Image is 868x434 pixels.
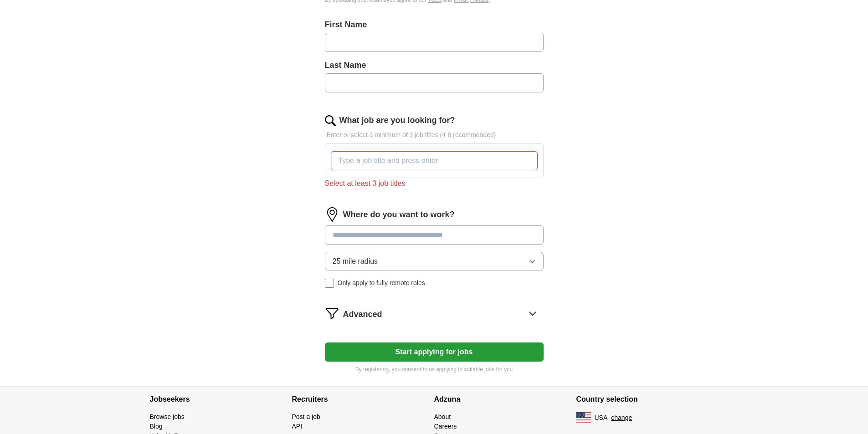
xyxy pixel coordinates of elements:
p: Enter or select a minimum of 3 job titles (4-8 recommended) [325,130,544,140]
div: Decline all [708,401,837,419]
span: Only apply to fully remote roles [338,278,425,288]
button: Start applying for jobs [325,342,544,362]
div: Show details [23,418,513,427]
button: 25 mile radius [325,252,544,271]
div: Select at least 3 job titles [325,178,544,189]
label: First Name [325,19,544,31]
label: Where do you want to work? [343,209,455,221]
div: Accept all [574,401,701,419]
a: Read more, opens a new window [484,410,513,416]
div: This website uses cookies [23,391,490,405]
span: Advanced [343,308,382,321]
p: By registering, you consent to us applying to suitable jobs for you [325,365,544,373]
span: Show details [34,420,77,426]
label: Last Name [325,59,544,71]
div: Close [854,392,861,399]
input: Type a job title and press enter [331,151,538,170]
span: 25 mile radius [333,256,378,267]
img: location.png [325,207,339,222]
label: What job are you looking for? [339,114,455,127]
span: This website uses cookies to improve user experience and to enable personalised advertising. By u... [23,410,483,416]
input: Only apply to fully remote roles [325,279,334,288]
img: search.png [325,115,336,126]
img: filter [325,306,339,321]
